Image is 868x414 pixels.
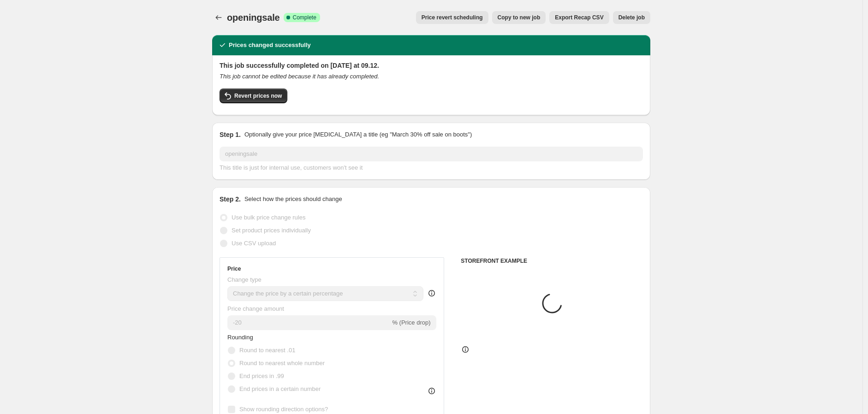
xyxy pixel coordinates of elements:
[239,373,284,379] span: End prices in .99
[549,11,609,24] button: Export Recap CSV
[220,147,643,161] input: 30% off holiday sale
[416,11,488,24] button: Price revert scheduling
[220,130,241,139] h2: Step 1.
[227,276,262,283] span: Change type
[227,12,280,23] span: openingsale
[227,305,284,312] span: Price change amount
[232,240,276,247] span: Use CSV upload
[427,289,436,298] div: help
[229,41,311,50] h2: Prices changed successfully
[244,130,472,139] p: Optionally give your price [MEDICAL_DATA] a title (eg "March 30% off sale on boots")
[422,14,483,21] span: Price revert scheduling
[227,334,253,341] span: Rounding
[227,265,241,272] h3: Price
[498,14,541,21] span: Copy to new job
[244,195,342,204] p: Select how the prices should change
[461,257,643,265] h6: STOREFRONT EXAMPLE
[220,61,643,70] h2: This job successfully completed on [DATE] at 09.12.
[392,319,430,326] span: % (Price drop)
[234,92,282,100] span: Revert prices now
[239,406,328,413] span: Show rounding direction options?
[613,11,650,24] button: Delete job
[227,315,390,330] input: -15
[555,14,603,21] span: Export Recap CSV
[212,11,225,24] button: Price change jobs
[239,385,321,392] span: End prices in a certain number
[293,14,316,21] span: Complete
[232,214,305,221] span: Use bulk price change rules
[618,14,645,21] span: Delete job
[220,164,363,171] span: This title is just for internal use, customers won't see it
[239,360,325,367] span: Round to nearest whole number
[220,89,287,103] button: Revert prices now
[220,73,379,80] i: This job cannot be edited because it has already completed.
[220,195,241,204] h2: Step 2.
[232,227,311,234] span: Set product prices individually
[492,11,546,24] button: Copy to new job
[239,347,295,354] span: Round to nearest .01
